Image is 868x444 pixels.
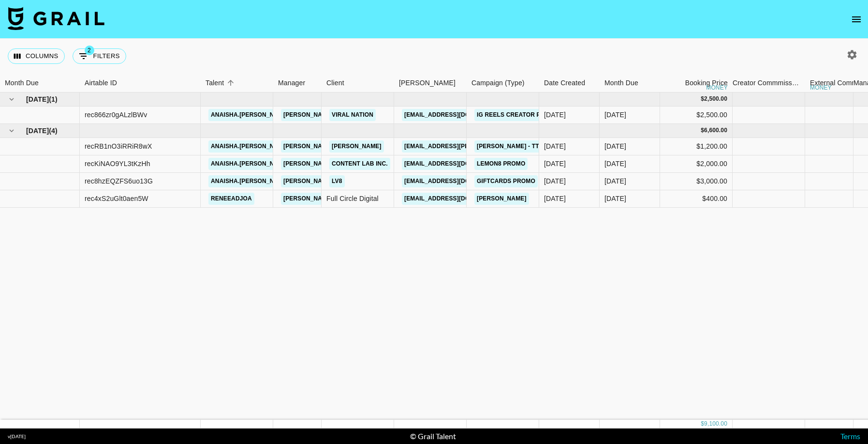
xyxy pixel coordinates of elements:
[201,74,273,92] div: Talent
[660,138,733,155] div: $1,200.00
[544,176,566,186] div: 13/08/2025
[322,74,394,92] div: Client
[85,159,150,168] div: recKiNAO9YL3tKzHh
[467,74,539,92] div: Campaign (Type)
[26,126,49,136] span: [DATE]
[329,140,384,153] a: [PERSON_NAME]
[85,194,148,203] div: rec4xS2uGlt0aen5W
[604,194,626,203] div: Aug '25
[329,158,390,170] a: Content Lab Inc.
[704,420,727,428] div: 9,100.00
[49,94,58,104] span: ( 1 )
[474,109,589,121] a: IG Reels Creator Program - July
[73,48,126,64] button: Show filters
[26,94,49,104] span: [DATE]
[208,109,292,121] a: anaisha.[PERSON_NAME]
[604,176,626,186] div: Aug '25
[402,109,510,121] a: [EMAIL_ADDRESS][DOMAIN_NAME]
[544,74,585,92] div: Date Created
[410,431,456,441] div: © Grail Talent
[208,140,292,153] a: anaisha.[PERSON_NAME]
[402,158,510,170] a: [EMAIL_ADDRESS][DOMAIN_NAME]
[704,126,727,135] div: 6,600.00
[544,194,566,203] div: 13/08/2025
[660,173,733,190] div: $3,000.00
[706,85,728,91] div: money
[85,176,153,186] div: rec8hzEQZFS6uo13G
[399,74,456,92] div: [PERSON_NAME]
[604,110,626,120] div: Jul '25
[5,92,18,106] button: hide children
[701,126,704,135] div: $
[474,158,528,170] a: Lemon8 Promo
[604,159,626,168] div: Aug '25
[281,158,439,170] a: [PERSON_NAME][EMAIL_ADDRESS][DOMAIN_NAME]
[544,110,566,120] div: 01/07/2025
[281,109,439,121] a: [PERSON_NAME][EMAIL_ADDRESS][DOMAIN_NAME]
[733,74,800,92] div: Creator Commmission Override
[660,155,733,173] div: $2,000.00
[8,48,65,64] button: Select columns
[85,46,94,55] span: 2
[660,107,733,124] div: $2,500.00
[847,10,866,29] button: open drawer
[701,420,704,428] div: $
[208,158,292,170] a: anaisha.[PERSON_NAME]
[402,175,510,187] a: [EMAIL_ADDRESS][DOMAIN_NAME]
[224,76,237,90] button: Sort
[80,74,201,92] div: Airtable ID
[8,7,104,30] img: Grail Talent
[208,193,254,205] a: reneeadjoa
[208,175,292,187] a: anaisha.[PERSON_NAME]
[85,141,152,151] div: recRB1nO3iRRiR8wX
[685,74,728,92] div: Booking Price
[402,140,559,153] a: [EMAIL_ADDRESS][PERSON_NAME][DOMAIN_NAME]
[474,193,529,205] a: [PERSON_NAME]
[281,193,439,205] a: [PERSON_NAME][EMAIL_ADDRESS][DOMAIN_NAME]
[474,140,555,153] a: [PERSON_NAME] - TT + IG
[604,74,638,92] div: Month Due
[273,74,322,92] div: Manager
[329,175,345,187] a: LV8
[660,190,733,208] div: $400.00
[474,175,538,187] a: Giftcards Promo
[281,175,439,187] a: [PERSON_NAME][EMAIL_ADDRESS][DOMAIN_NAME]
[544,159,566,168] div: 28/07/2025
[600,74,660,92] div: Month Due
[733,74,805,92] div: Creator Commmission Override
[810,85,832,91] div: money
[471,74,525,92] div: Campaign (Type)
[281,140,439,153] a: [PERSON_NAME][EMAIL_ADDRESS][DOMAIN_NAME]
[701,95,704,103] div: $
[85,110,147,120] div: rec866zr0gALzlBWv
[322,190,394,208] div: Full Circle Digital
[539,74,600,92] div: Date Created
[704,95,727,103] div: 2,500.00
[326,74,344,92] div: Client
[544,141,566,151] div: 22/06/2025
[604,141,626,151] div: Aug '25
[5,74,39,92] div: Month Due
[329,109,376,121] a: Viral Nation
[49,126,58,136] span: ( 4 )
[402,193,510,205] a: [EMAIL_ADDRESS][DOMAIN_NAME]
[85,74,117,92] div: Airtable ID
[278,74,305,92] div: Manager
[8,433,26,440] div: v [DATE]
[394,74,467,92] div: Booker
[840,431,860,441] a: Terms
[5,124,18,138] button: hide children
[206,74,224,92] div: Talent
